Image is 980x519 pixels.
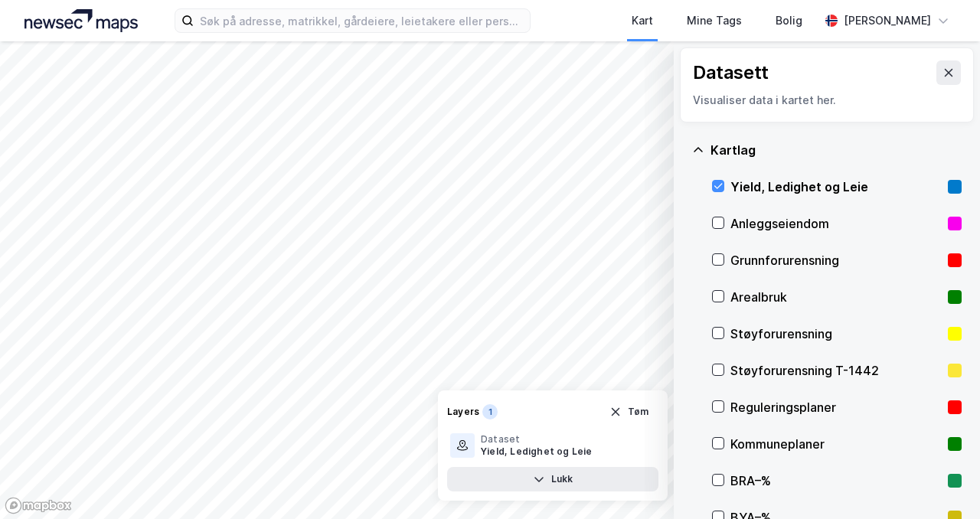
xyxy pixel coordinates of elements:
[693,91,961,109] div: Visualiser data i kartet her.
[482,404,498,419] div: 1
[24,9,138,32] img: logo.a4113a55bc3d86da70a041830d287a7e.svg
[687,11,742,30] div: Mine Tags
[844,11,931,30] div: [PERSON_NAME]
[599,400,658,424] button: Tøm
[730,325,942,343] div: Støyforurensning
[481,446,593,458] div: Yield, Ledighet og Leie
[730,214,942,233] div: Anleggseiendom
[730,472,942,490] div: BRA–%
[5,497,72,514] a: Mapbox homepage
[730,288,942,306] div: Arealbruk
[710,141,962,159] div: Kartlag
[776,11,802,30] div: Bolig
[730,435,942,453] div: Kommuneplaner
[447,467,658,491] button: Lukk
[730,398,942,416] div: Reguleringsplaner
[730,178,942,196] div: Yield, Ledighet og Leie
[693,60,769,85] div: Datasett
[632,11,653,30] div: Kart
[194,9,530,32] input: Søk på adresse, matrikkel, gårdeiere, leietakere eller personer
[447,406,479,418] div: Layers
[481,433,593,446] div: Dataset
[730,251,942,269] div: Grunnforurensning
[903,446,980,519] div: Kontrollprogram for chat
[730,361,942,380] div: Støyforurensning T-1442
[903,446,980,519] iframe: Chat Widget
